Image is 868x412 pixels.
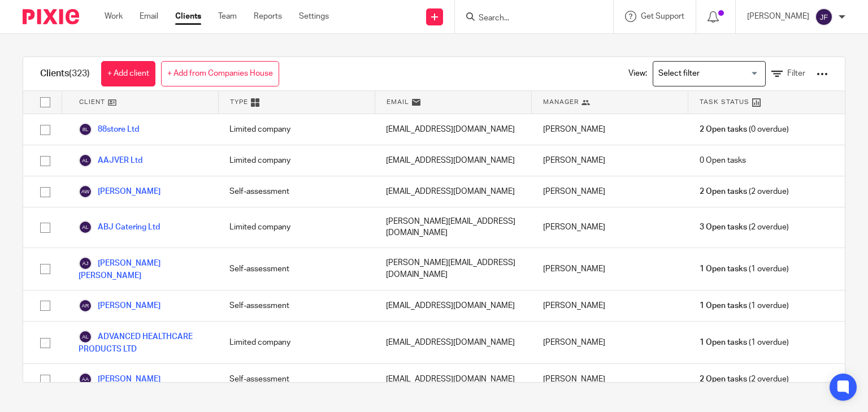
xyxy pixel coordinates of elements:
a: Settings [299,11,329,22]
span: 2 Open tasks [700,186,747,197]
div: Limited company [218,145,375,176]
a: + Add client [101,61,155,86]
div: Limited company [218,207,375,248]
div: [PERSON_NAME] [532,290,688,321]
img: svg%3E [79,220,92,234]
input: Select all [34,92,56,113]
a: ABJ Catering Ltd [79,220,160,234]
span: (2 overdue) [700,374,789,385]
a: + Add from Companies House [161,61,279,86]
div: Self-assessment [218,248,375,290]
div: [PERSON_NAME] [532,248,688,290]
span: 1 Open tasks [700,300,747,311]
span: (0 overdue) [700,124,789,135]
a: [PERSON_NAME] [79,299,160,313]
div: [PERSON_NAME] [532,176,688,207]
span: Type [230,97,248,107]
p: [PERSON_NAME] [747,11,809,22]
img: svg%3E [79,123,92,136]
span: (1 overdue) [700,300,789,311]
div: [EMAIL_ADDRESS][DOMAIN_NAME] [375,145,531,176]
div: Limited company [218,114,375,145]
span: 0 Open tasks [700,155,746,166]
div: [EMAIL_ADDRESS][DOMAIN_NAME] [375,322,531,363]
a: ADVANCED HEALTHCARE PRODUCTS LTD [79,330,207,355]
a: Reports [254,11,282,22]
span: (2 overdue) [700,186,789,197]
img: svg%3E [79,299,92,313]
div: Self-assessment [218,290,375,321]
img: svg%3E [79,372,92,386]
img: svg%3E [79,257,92,270]
div: [PERSON_NAME] [532,207,688,248]
div: [PERSON_NAME] [532,145,688,176]
div: Limited company [218,322,375,363]
span: (1 overdue) [700,263,789,275]
input: Search for option [654,64,759,84]
span: 2 Open tasks [700,124,747,135]
div: Self-assessment [218,364,375,394]
a: [PERSON_NAME] [PERSON_NAME] [79,257,207,281]
span: Get Support [641,12,684,20]
div: [PERSON_NAME][EMAIL_ADDRESS][DOMAIN_NAME] [375,207,531,248]
img: svg%3E [79,154,92,167]
a: Email [140,11,158,22]
span: Task Status [700,97,749,107]
span: 1 Open tasks [700,337,747,348]
a: [PERSON_NAME] [79,372,160,386]
span: (323) [69,69,90,78]
span: (2 overdue) [700,222,789,233]
div: Self-assessment [218,176,375,207]
a: AAJVER Ltd [79,154,142,167]
span: Manager [543,97,579,107]
a: Clients [175,11,201,22]
div: [PERSON_NAME] [532,322,688,363]
div: [EMAIL_ADDRESS][DOMAIN_NAME] [375,290,531,321]
div: Search for option [653,61,766,86]
a: [PERSON_NAME] [79,185,160,198]
input: Search [478,14,579,24]
span: 3 Open tasks [700,222,747,233]
img: svg%3E [79,330,92,344]
div: [EMAIL_ADDRESS][DOMAIN_NAME] [375,176,531,207]
a: Work [105,11,123,22]
span: Client [79,97,105,107]
img: svg%3E [79,185,92,198]
div: [EMAIL_ADDRESS][DOMAIN_NAME] [375,114,531,145]
span: 1 Open tasks [700,263,747,275]
span: 2 Open tasks [700,374,747,385]
span: Filter [787,70,805,77]
img: Pixie [23,9,79,24]
div: View: [611,57,828,90]
span: Email [387,97,409,107]
img: svg%3E [815,8,833,26]
div: [PERSON_NAME] [532,364,688,394]
a: 88store Ltd [79,123,139,136]
div: [PERSON_NAME] [532,114,688,145]
div: [EMAIL_ADDRESS][DOMAIN_NAME] [375,364,531,394]
span: (1 overdue) [700,337,789,348]
div: [PERSON_NAME][EMAIL_ADDRESS][DOMAIN_NAME] [375,248,531,290]
h1: Clients [40,68,90,80]
a: Team [218,11,237,22]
